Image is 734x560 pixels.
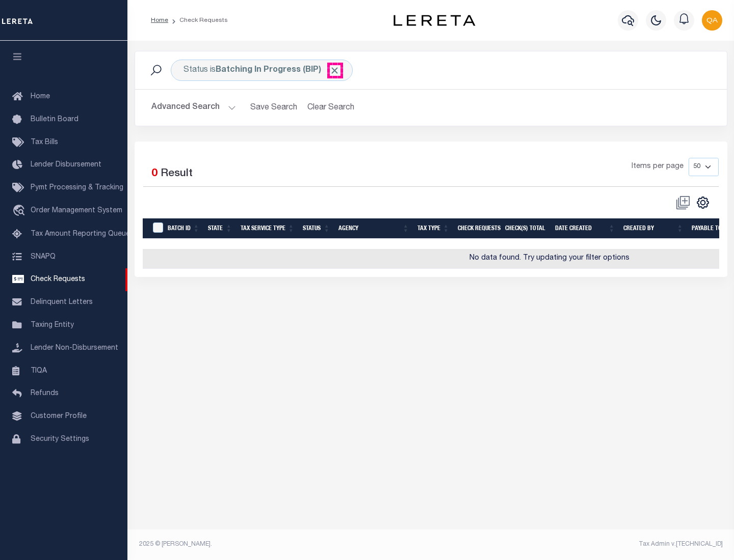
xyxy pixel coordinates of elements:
[501,218,551,239] th: Check(s) Total
[31,367,47,374] span: TIQA
[334,218,413,239] th: Agency: activate to sort column ascending
[329,65,340,76] span: Click to Remove
[31,139,58,146] span: Tax Bills
[216,66,340,74] b: Batching In Progress (BIP)
[31,322,74,329] span: Taxing Entity
[132,540,431,549] div: 2025 © [PERSON_NAME].
[31,207,122,214] span: Order Management System
[454,218,501,239] th: Check Requests
[31,413,87,420] span: Customer Profile
[303,98,359,118] button: Clear Search
[31,390,59,397] span: Refunds
[171,60,353,81] div: Status is
[204,218,237,239] th: State: activate to sort column ascending
[151,169,158,179] span: 0
[299,218,334,239] th: Status: activate to sort column ascending
[31,253,56,260] span: SNAPQ
[164,218,204,239] th: Batch Id: activate to sort column ascending
[244,98,303,118] button: Save Search
[31,276,85,283] span: Check Requests
[438,540,723,549] div: Tax Admin v.[TECHNICAL_ID]
[31,231,130,238] span: Tax Amount Reporting Queue
[161,166,193,182] label: Result
[31,184,123,191] span: Pymt Processing & Tracking
[31,299,93,306] span: Delinquent Letters
[168,16,228,25] li: Check Requests
[151,17,168,23] a: Home
[394,15,475,26] img: logo-dark.svg
[31,436,89,443] span: Security Settings
[31,116,78,123] span: Bulletin Board
[619,218,688,239] th: Created By: activate to sort column ascending
[31,161,101,169] span: Lender Disbursement
[237,218,299,239] th: Tax Service Type: activate to sort column ascending
[31,345,118,352] span: Lender Non-Disbursement
[31,93,50,100] span: Home
[12,205,29,218] i: travel_explore
[632,161,684,173] span: Items per page
[151,98,236,118] button: Advanced Search
[702,10,722,31] img: svg+xml;base64,PHN2ZyB4bWxucz0iaHR0cDovL3d3dy53My5vcmcvMjAwMC9zdmciIHBvaW50ZXItZXZlbnRzPSJub25lIi...
[551,218,619,239] th: Date Created: activate to sort column ascending
[413,218,454,239] th: Tax Type: activate to sort column ascending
